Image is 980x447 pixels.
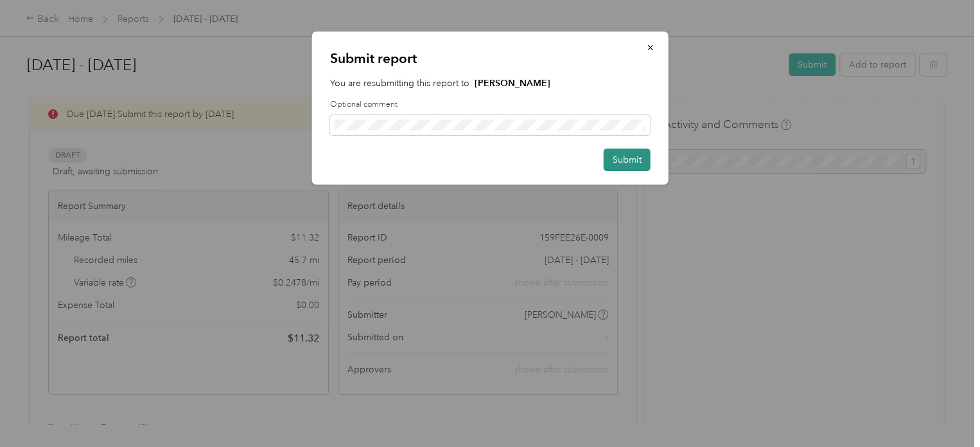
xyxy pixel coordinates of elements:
[330,77,651,90] p: You are resubmitting this report to:
[330,99,651,111] label: Optional comment
[475,78,550,89] strong: [PERSON_NAME]
[330,50,651,68] p: Submit report
[604,149,651,171] button: Submit
[908,375,980,447] iframe: Everlance-gr Chat Button Frame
